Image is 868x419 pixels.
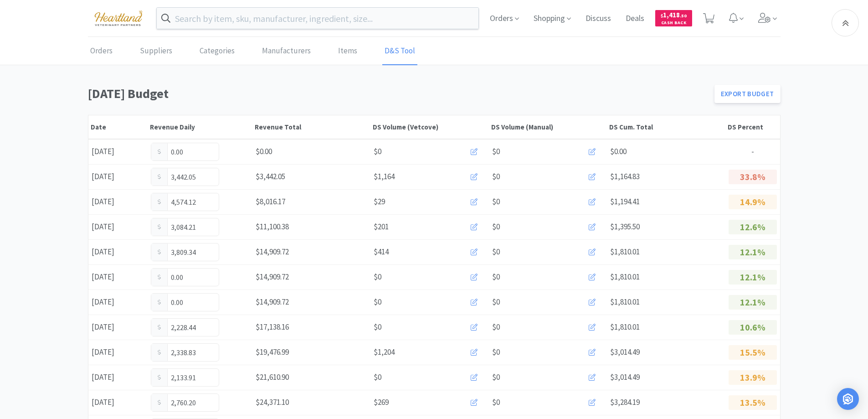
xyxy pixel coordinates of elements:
[256,171,285,181] span: $3,442.05
[610,146,627,156] span: $0.00
[610,347,640,357] span: $3,014.49
[256,272,289,282] span: $14,909.72
[150,123,250,131] div: Revenue Daily
[729,170,777,184] p: 33.8%
[610,222,640,232] span: $1,395.50
[492,321,500,333] span: $0
[610,272,640,282] span: $1,810.01
[714,85,781,103] a: Export Budget
[256,297,289,307] span: $14,909.72
[374,221,389,233] span: $201
[610,247,640,257] span: $1,810.01
[492,296,500,308] span: $0
[374,196,385,208] span: $29
[610,197,640,207] span: $1,194.41
[256,146,272,156] span: $0.00
[729,220,777,234] p: 12.6%
[382,37,417,65] a: D&S Tool
[610,297,640,307] span: $1,810.01
[374,145,381,158] span: $0
[492,396,500,409] span: $0
[729,370,777,385] p: 13.9%
[88,368,148,387] div: [DATE]
[91,123,145,131] div: Date
[492,221,500,233] span: $0
[729,395,777,410] p: 13.5%
[88,83,709,104] h1: [DATE] Budget
[88,243,148,261] div: [DATE]
[729,145,777,158] p: -
[88,5,149,31] img: cad7bdf275c640399d9c6e0c56f98fd2_10.png
[610,397,640,407] span: $3,284.19
[492,271,500,283] span: $0
[197,37,237,65] a: Categories
[729,195,777,209] p: 14.9%
[374,321,381,333] span: $0
[492,346,500,358] span: $0
[622,15,648,23] a: Deals
[88,37,115,65] a: Orders
[374,396,389,409] span: $269
[492,371,500,383] span: $0
[88,343,148,362] div: [DATE]
[255,123,369,131] div: Revenue Total
[655,6,692,31] a: $1,418.50Cash Back
[88,167,148,186] div: [DATE]
[729,245,777,259] p: 12.1%
[492,246,500,258] span: $0
[680,13,687,19] span: . 50
[661,10,687,19] span: 1,418
[837,388,859,410] div: Open Intercom Messenger
[492,145,500,158] span: $0
[661,21,687,26] span: Cash Back
[492,196,500,208] span: $0
[157,8,479,29] input: Search by item, sku, manufacturer, ingredient, size...
[729,320,777,335] p: 10.6%
[374,271,381,283] span: $0
[610,372,640,382] span: $3,014.49
[88,293,148,311] div: [DATE]
[492,171,500,183] span: $0
[256,247,289,257] span: $14,909.72
[661,13,663,19] span: $
[582,15,615,23] a: Discuss
[729,345,777,360] p: 15.5%
[610,171,640,181] span: $1,164.83
[610,322,640,332] span: $1,810.01
[138,37,175,65] a: Suppliers
[256,322,289,332] span: $17,138.16
[88,268,148,286] div: [DATE]
[256,222,289,232] span: $11,100.38
[256,197,285,207] span: $8,016.17
[609,123,723,131] div: DS Cum. Total
[491,123,605,131] div: DS Volume (Manual)
[256,372,289,382] span: $21,610.90
[256,347,289,357] span: $19,476.99
[256,397,289,407] span: $24,371.10
[729,295,777,310] p: 12.1%
[374,296,381,308] span: $0
[88,318,148,336] div: [DATE]
[88,393,148,412] div: [DATE]
[374,346,395,358] span: $1,204
[260,37,313,65] a: Manufacturers
[728,123,778,131] div: DS Percent
[373,123,487,131] div: DS Volume (Vetcove)
[88,192,148,211] div: [DATE]
[88,217,148,236] div: [DATE]
[374,171,395,183] span: $1,164
[88,142,148,161] div: [DATE]
[336,37,360,65] a: Items
[374,371,381,383] span: $0
[374,246,389,258] span: $414
[729,270,777,285] p: 12.1%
